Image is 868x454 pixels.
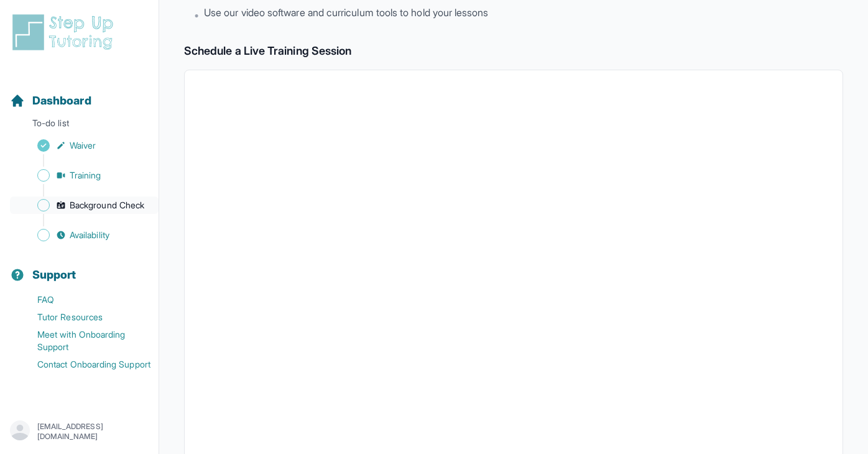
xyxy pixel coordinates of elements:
[194,7,199,22] span: •
[10,291,159,308] a: FAQ
[70,169,101,182] span: Training
[10,308,159,326] a: Tutor Resources
[70,139,96,152] span: Waiver
[10,12,121,52] img: logo
[184,42,843,60] h2: Schedule a Live Training Session
[10,167,159,184] a: Training
[5,72,154,114] button: Dashboard
[37,422,149,442] p: [EMAIL_ADDRESS][DOMAIN_NAME]
[70,199,144,211] span: Background Check
[5,246,154,289] button: Support
[10,226,159,244] a: Availability
[10,137,159,154] a: Waiver
[10,197,159,214] a: Background Check
[5,117,154,134] p: To-do list
[10,92,91,109] a: Dashboard
[70,229,109,241] span: Availability
[32,266,76,284] span: Support
[10,326,159,356] a: Meet with Onboarding Support
[10,356,159,373] a: Contact Onboarding Support
[32,92,91,109] span: Dashboard
[204,5,488,20] span: Use our video software and curriculum tools to hold your lessons
[10,420,149,443] button: [EMAIL_ADDRESS][DOMAIN_NAME]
